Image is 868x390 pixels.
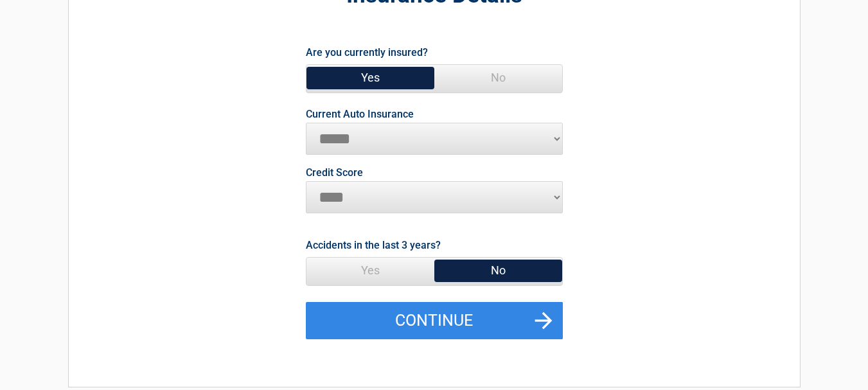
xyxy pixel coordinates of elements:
span: No [434,65,562,91]
span: Yes [306,65,434,91]
label: Are you currently insured? [306,44,428,61]
label: Credit Score [306,168,363,178]
label: Current Auto Insurance [306,109,414,120]
label: Accidents in the last 3 years? [306,236,441,254]
button: Continue [306,302,563,339]
span: No [434,258,562,283]
span: Yes [306,258,434,283]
